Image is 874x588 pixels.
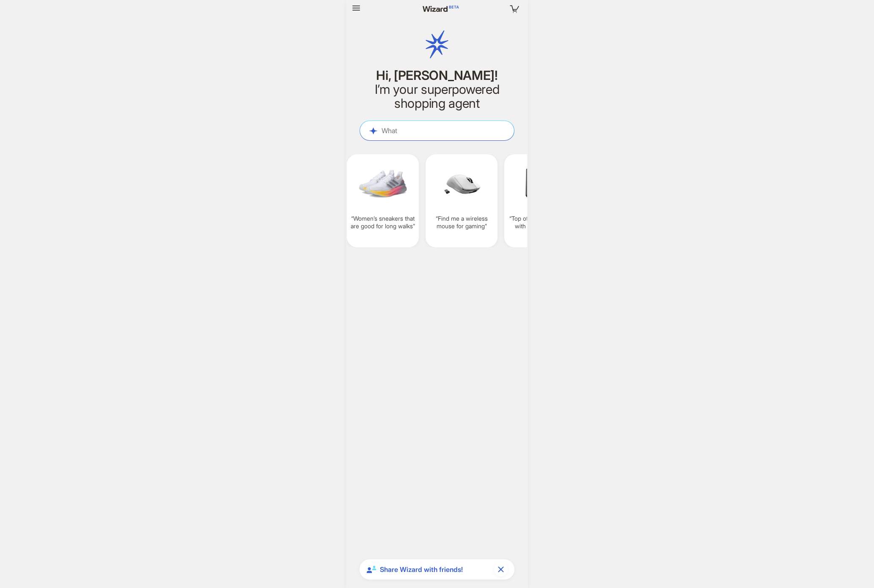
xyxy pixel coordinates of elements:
[508,215,573,230] q: Top of the line air fryer with large capacity
[504,154,576,247] div: Top of the line air fryer with large capacity
[429,215,494,230] q: Find me a wireless mouse for gaming
[426,154,497,247] div: Find me a wireless mouse for gaming
[360,82,514,110] h2: I’m your superpowered shopping agent
[429,159,494,208] img: Find%20me%20a%20wireless%20mouse%20for%20gaming-715c5ba0.png
[347,154,419,247] div: Women’s sneakers that are good for long walks
[350,215,415,230] q: Women’s sneakers that are good for long walks
[508,159,573,208] img: Top%20of%20the%20line%20air%20fryer%20with%20large%20capacity-d8b2d60f.png
[360,68,514,82] h1: Hi, [PERSON_NAME]!
[350,159,415,208] img: Women's%20sneakers%20that%20are%20good%20for%20long%20walks-b9091598.png
[360,559,514,580] div: Share Wizard with friends!
[380,565,491,574] span: Share Wizard with friends!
